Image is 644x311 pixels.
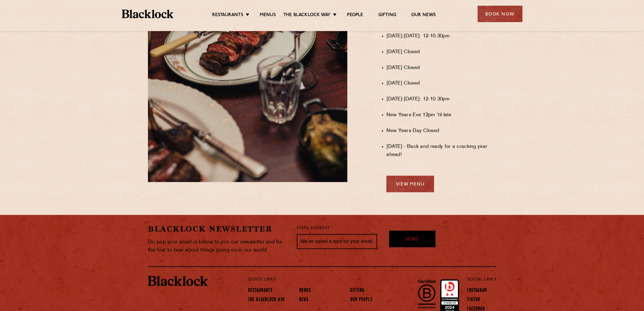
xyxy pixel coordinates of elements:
li: [DATE] Closed [386,48,496,56]
a: Restaurants [212,12,243,19]
h2: Blacklock Newsletter [148,224,288,234]
label: Email Address [297,225,330,232]
a: View Menu [386,176,434,192]
a: Gifting [350,288,365,294]
p: Social Links [467,276,496,284]
a: TikTok [467,297,480,304]
li: New Years Eve 12pm 'til late [386,111,496,119]
a: Instagram [467,288,487,294]
a: The Blacklock Way [248,297,285,304]
p: Quick Links [248,276,447,284]
img: BL_Textured_Logo-footer-cropped.svg [122,10,174,18]
a: The Blacklock Way [283,12,331,19]
li: [DATE]-[DATE]: 12-10.30pm [386,32,496,40]
img: BL_Textured_Logo-footer-cropped.svg [148,276,208,286]
div: Book Now [478,6,522,22]
a: News [299,297,308,304]
input: We’ve saved a spot for your email... [297,234,377,249]
li: New Years Day Closed [386,127,496,135]
p: Do pop your email in below to join our newsletter and be the first to hear about things going on ... [148,238,288,254]
a: People [347,12,363,19]
li: [DATE] Closed [386,64,496,72]
a: Our News [411,12,436,19]
a: Menus [260,12,276,19]
span: Send [406,236,419,243]
a: Our People [350,297,372,304]
li: [DATE]-[DATE]: 12-10.30pm [386,95,496,103]
a: Restaurants [248,288,272,294]
a: Gifting [378,12,396,19]
li: [DATE] Closed [386,79,496,88]
a: Menus [299,288,311,294]
li: [DATE] - Back and ready for a cracking year ahead! [386,143,496,159]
